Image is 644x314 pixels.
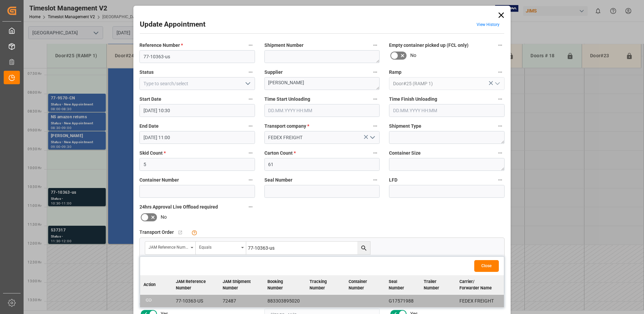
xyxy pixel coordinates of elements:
[496,41,505,50] button: Empty container picked up (FCL only)
[246,122,255,130] button: End Date
[389,96,437,103] span: Time Finish Unloading
[420,275,456,295] th: Trailer Number
[139,123,159,130] span: End Date
[161,214,167,221] span: No
[246,68,255,76] button: Status
[371,122,380,130] button: Transport company *
[492,78,502,89] button: open menu
[246,95,255,103] button: Start Date
[196,242,246,254] button: open menu
[139,229,174,236] span: Transport Order
[246,242,370,254] input: Type to search
[172,295,219,308] td: 77-10363-US
[139,69,154,76] span: Status
[246,149,255,157] button: Skid Count *
[389,42,469,49] span: Empty container picked up (FCL only)
[477,22,500,27] a: View History
[496,149,505,157] button: Container Size
[242,78,252,89] button: open menu
[264,69,283,76] span: Supplier
[456,275,504,295] th: Carrier/ Forwarder Name
[145,242,196,254] button: open menu
[410,52,416,59] span: No
[246,176,255,184] button: Container Number
[246,202,255,211] button: 24hrs Approval Live Offload required
[219,275,264,295] th: JAM Shipment Number
[264,150,296,157] span: Carton Count
[389,177,397,184] span: LFD
[264,96,310,103] span: Time Start Unloading
[357,242,370,254] button: search button
[264,104,380,117] input: DD.MM.YYYY HH:MM
[456,295,504,308] td: FEDEX FREIGHT
[389,77,505,90] input: Type to search/select
[219,295,264,308] td: 72487
[496,95,505,103] button: Time Finish Unloading
[496,68,505,76] button: Ramp
[371,68,380,76] button: Supplier
[139,177,179,184] span: Container Number
[139,300,178,307] span: email notification
[140,275,172,295] th: Action
[264,77,380,90] textarea: [PERSON_NAME]
[264,42,303,49] span: Shipment Number
[389,69,401,76] span: Ramp
[389,150,421,157] span: Container Size
[172,275,219,295] th: JAM Reference Number
[345,275,385,295] th: Container Number
[139,96,161,103] span: Start Date
[496,176,505,184] button: LFD
[496,122,505,130] button: Shipment Type
[264,295,306,308] td: 883303895020
[385,295,420,308] td: G17571988
[389,104,505,117] input: DD.MM.YYYY HH:MM
[371,95,380,103] button: Time Start Unloading
[389,123,421,130] span: Shipment Type
[264,123,309,130] span: Transport company
[371,149,380,157] button: Carton Count *
[474,260,499,272] button: Close
[264,275,306,295] th: Booking Number
[264,177,292,184] span: Seal Number
[139,131,255,144] input: DD.MM.YYYY HH:MM
[371,176,380,184] button: Seal Number
[139,77,255,90] input: Type to search/select
[139,203,218,211] span: 24hrs Approval Live Offload required
[139,150,166,157] span: Skid Count
[139,42,183,49] span: Reference Number
[246,41,255,50] button: Reference Number *
[367,132,377,143] button: open menu
[385,275,420,295] th: Seal Number
[140,19,205,30] h2: Update Appointment
[139,104,255,117] input: DD.MM.YYYY HH:MM
[371,41,380,50] button: Shipment Number
[149,243,188,250] div: JAM Reference Number
[199,243,239,250] div: Equals
[306,275,345,295] th: Tracking Number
